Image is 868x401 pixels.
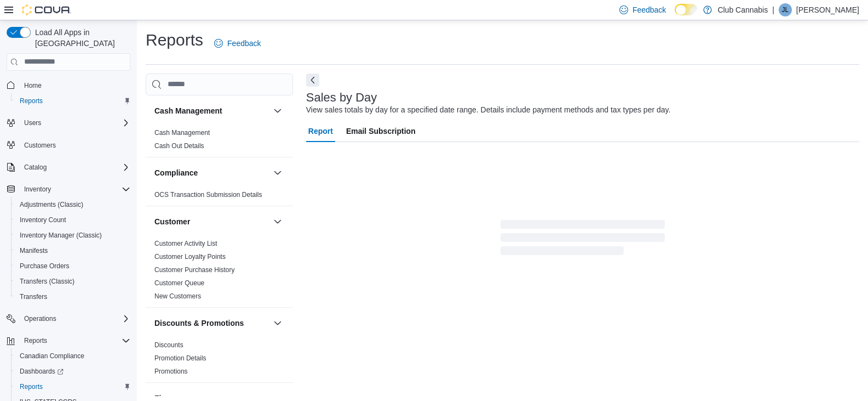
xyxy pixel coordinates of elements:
[15,365,68,378] a: Dashboards
[20,367,64,376] span: Dashboards
[11,379,135,394] button: Reports
[154,240,217,247] a: Customer Activity List
[20,138,130,152] span: Customers
[11,364,135,379] a: Dashboards
[154,129,210,137] a: Cash Management
[227,38,261,49] span: Feedback
[772,3,774,16] p: |
[20,161,130,174] span: Catalog
[501,222,665,257] span: Loading
[154,142,204,150] a: Cash Out Details
[24,314,56,323] span: Operations
[20,312,61,325] button: Operations
[20,277,74,286] span: Transfers (Classic)
[20,292,47,301] span: Transfers
[15,290,51,303] a: Transfers
[15,244,130,257] span: Manifests
[11,289,135,304] button: Transfers
[15,94,47,108] a: Reports
[11,212,135,228] button: Inventory Count
[154,190,262,199] span: OCS Transaction Submission Details
[20,200,83,209] span: Adjustments (Classic)
[20,139,60,152] a: Customers
[154,292,201,301] span: New Customers
[15,275,79,288] a: Transfers (Classic)
[15,213,71,227] a: Inventory Count
[15,290,130,303] span: Transfers
[154,279,204,287] a: Customer Queue
[20,352,84,360] span: Canadian Compliance
[20,97,43,105] span: Reports
[20,183,55,196] button: Inventory
[20,246,48,255] span: Manifests
[154,318,269,329] button: Discounts & Promotions
[154,368,188,375] a: Promotions
[154,266,235,274] span: Customer Purchase History
[271,104,284,117] button: Cash Management
[154,167,269,178] button: Compliance
[154,191,262,199] a: OCS Transaction Submission Details
[2,137,135,153] button: Customers
[271,317,284,330] button: Discounts & Promotions
[20,334,130,347] span: Reports
[11,197,135,212] button: Adjustments (Classic)
[20,183,130,196] span: Inventory
[11,243,135,258] button: Manifests
[675,4,698,15] input: Dark Mode
[20,161,51,174] button: Catalog
[308,120,333,142] span: Report
[24,163,47,172] span: Catalog
[633,4,666,15] span: Feedback
[271,166,284,179] button: Compliance
[154,105,269,116] button: Cash Management
[20,334,51,347] button: Reports
[154,367,188,376] span: Promotions
[11,228,135,243] button: Inventory Manager (Classic)
[24,118,41,127] span: Users
[154,341,183,349] a: Discounts
[717,3,768,16] p: Club Cannabis
[15,259,130,273] span: Purchase Orders
[154,216,269,227] button: Customer
[15,365,130,378] span: Dashboards
[20,116,45,129] button: Users
[306,91,377,104] h3: Sales by Day
[154,239,217,248] span: Customer Activity List
[2,115,135,131] button: Users
[20,116,130,129] span: Users
[15,94,130,108] span: Reports
[24,185,51,194] span: Inventory
[154,279,204,287] span: Customer Queue
[15,380,47,393] a: Reports
[15,275,130,288] span: Transfers (Classic)
[15,259,74,273] a: Purchase Orders
[346,120,416,142] span: Email Subscription
[20,382,43,391] span: Reports
[146,188,293,206] div: Compliance
[20,312,130,325] span: Operations
[2,311,135,326] button: Operations
[779,3,792,16] div: Janet Lilly
[796,3,859,16] p: [PERSON_NAME]
[11,348,135,364] button: Canadian Compliance
[154,292,201,300] a: New Customers
[154,142,204,150] span: Cash Out Details
[271,215,284,228] button: Customer
[24,141,56,150] span: Customers
[22,4,71,15] img: Cova
[306,74,319,87] button: Next
[15,198,130,211] span: Adjustments (Classic)
[154,354,206,362] a: Promotion Details
[20,262,70,270] span: Purchase Orders
[20,79,46,92] a: Home
[11,93,135,109] button: Reports
[15,349,89,363] a: Canadian Compliance
[154,354,206,363] span: Promotion Details
[20,216,66,224] span: Inventory Count
[11,274,135,289] button: Transfers (Classic)
[24,81,42,90] span: Home
[154,253,226,261] a: Customer Loyalty Points
[154,105,222,116] h3: Cash Management
[306,104,671,116] div: View sales totals by day for a specified date range. Details include payment methods and tax type...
